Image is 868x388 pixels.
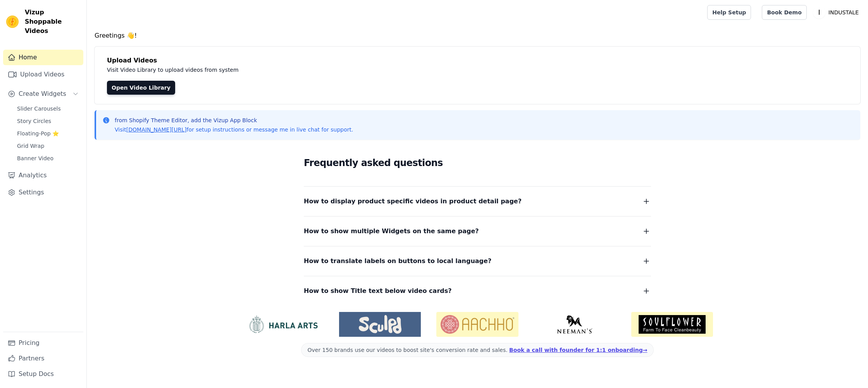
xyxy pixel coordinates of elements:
[17,105,61,113] span: Slider Carousels
[825,5,862,19] p: INDUSTALE
[304,286,651,296] button: How to show Title text below video cards?
[304,226,479,237] span: How to show multiple Widgets on the same page?
[304,226,651,237] button: How to show multiple Widgets on the same page?
[813,5,862,19] button: I INDUSTALE
[304,196,651,207] button: How to display product specific videos in product detail page?
[12,128,83,139] a: Floating-Pop ⭐
[304,256,651,267] button: How to translate labels on buttons to local language?
[12,140,83,151] a: Grid Wrap
[115,116,353,124] p: from Shopify Theme Editor, add the Vizup App Block
[107,65,454,74] p: Visit Video Library to upload videos from system
[304,196,522,207] span: How to display product specific videos in product detail page?
[12,103,83,114] a: Slider Carousels
[6,16,19,28] img: Vizup
[3,351,83,366] a: Partners
[17,117,51,125] span: Story Circles
[304,256,491,267] span: How to translate labels on buttons to local language?
[339,315,421,334] img: Sculpd US
[818,9,820,16] text: I
[631,312,713,337] img: Soulflower
[436,312,518,337] img: Aachho
[107,81,175,95] a: Open Video Library
[242,315,324,334] img: HarlaArts
[95,31,860,40] h4: Greetings 👋!
[12,153,83,164] a: Banner Video
[126,126,187,133] a: [DOMAIN_NAME][URL]
[3,168,83,183] a: Analytics
[17,154,53,162] span: Banner Video
[107,56,848,65] h4: Upload Videos
[304,286,452,296] span: How to show Title text below video cards?
[3,335,83,351] a: Pricing
[304,155,651,171] h2: Frequently asked questions
[17,142,44,150] span: Grid Wrap
[707,5,751,20] a: Help Setup
[3,86,83,102] button: Create Widgets
[3,185,83,200] a: Settings
[115,126,353,133] p: Visit for setup instructions or message me in live chat for support.
[3,366,83,382] a: Setup Docs
[25,8,80,36] span: Vizup Shoppable Videos
[762,5,806,20] a: Book Demo
[3,50,83,65] a: Home
[19,89,66,99] span: Create Widgets
[12,116,83,126] a: Story Circles
[3,67,83,82] a: Upload Videos
[534,315,616,334] img: Neeman's
[17,130,59,137] span: Floating-Pop ⭐
[509,347,647,353] a: Book a call with founder for 1:1 onboarding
